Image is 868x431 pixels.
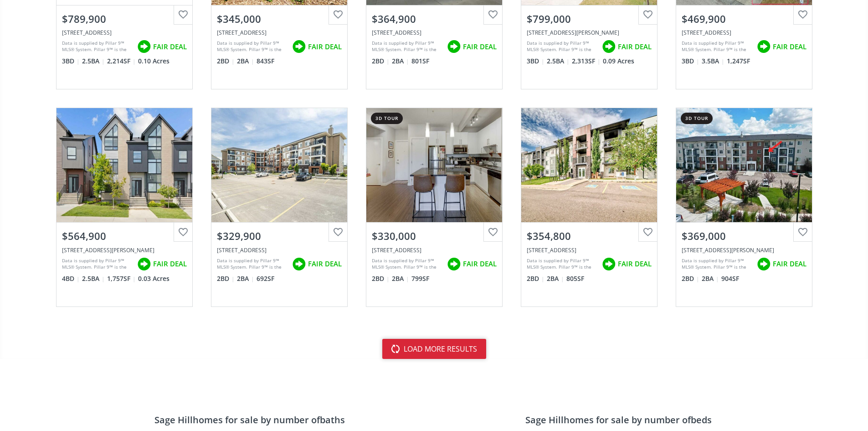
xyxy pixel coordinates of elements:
[217,229,342,243] div: $329,900
[727,57,750,66] span: 1,247 SF
[527,229,652,243] div: $354,800
[217,257,288,271] div: Data is supplied by Pillar 9™ MLS® System. Pillar 9™ is the owner of the copyright in its MLS® Sy...
[62,12,187,26] div: $789,900
[62,29,187,36] div: 188 Sage Hill Heights NW, Calgary, AB T3R 2A5
[135,255,153,273] img: rating icon
[600,255,618,273] img: rating icon
[682,29,806,36] div: 881 Sage Valley Boulevard NW #708, Calgary, AB T3R0R4
[47,99,202,316] a: $564,900[STREET_ADDRESS][PERSON_NAME]Data is supplied by Pillar 9™ MLS® System. Pillar 9™ is the ...
[445,255,463,273] img: rating icon
[566,274,584,283] span: 805 SF
[107,57,136,66] span: 2,214 SF
[600,37,618,56] img: rating icon
[372,57,390,66] span: 2 BD
[237,274,254,283] span: 2 BA
[618,42,652,52] span: FAIR DEAL
[547,57,570,66] span: 2.5 BA
[290,37,308,56] img: rating icon
[372,29,497,36] div: 238 Sage Valley Common NW #316, Calgary, AB T3R 1X8
[82,57,105,66] span: 2.5 BA
[217,57,235,66] span: 2 BD
[463,42,497,52] span: FAIR DEAL
[682,40,752,53] div: Data is supplied by Pillar 9™ MLS® System. Pillar 9™ is the owner of the copyright in its MLS® Sy...
[308,42,342,52] span: FAIR DEAL
[217,29,342,36] div: 450 Sage Valley Drive NW #1109, Calgary, AB T3R 0V5
[217,12,342,26] div: $345,000
[308,259,342,269] span: FAIR DEAL
[62,229,187,243] div: $564,900
[682,274,699,283] span: 2 BD
[618,259,652,269] span: FAIR DEAL
[62,40,133,53] div: Data is supplied by Pillar 9™ MLS® System. Pillar 9™ is the owner of the copyright in its MLS® Sy...
[138,274,169,283] span: 0.03 Acres
[372,40,442,53] div: Data is supplied by Pillar 9™ MLS® System. Pillar 9™ is the owner of the copyright in its MLS® Sy...
[527,257,597,271] div: Data is supplied by Pillar 9™ MLS® System. Pillar 9™ is the owner of the copyright in its MLS® Sy...
[682,57,699,66] span: 3 BD
[463,259,497,269] span: FAIR DEAL
[773,42,806,52] span: FAIR DEAL
[527,40,597,53] div: Data is supplied by Pillar 9™ MLS® System. Pillar 9™ is the owner of the copyright in its MLS® Sy...
[392,274,409,283] span: 2 BA
[682,257,752,271] div: Data is supplied by Pillar 9™ MLS® System. Pillar 9™ is the owner of the copyright in its MLS® Sy...
[702,274,719,283] span: 2 BA
[411,274,429,283] span: 799 SF
[257,274,274,283] span: 692 SF
[372,257,442,271] div: Data is supplied by Pillar 9™ MLS® System. Pillar 9™ is the owner of the copyright in its MLS® Sy...
[547,274,564,283] span: 2 BA
[357,99,512,316] a: 3d tour$330,000[STREET_ADDRESS]Data is supplied by Pillar 9™ MLS® System. Pillar 9™ is the owner ...
[667,99,822,316] a: 3d tour$369,000[STREET_ADDRESS][PERSON_NAME]Data is supplied by Pillar 9™ MLS® System. Pillar 9™ ...
[512,99,667,316] a: $354,800[STREET_ADDRESS]Data is supplied by Pillar 9™ MLS® System. Pillar 9™ is the owner of the ...
[372,246,497,254] div: 12 Sage Hill Terrace NW #107, Calgary, AB T3R 0W6
[135,37,153,56] img: rating icon
[755,37,773,56] img: rating icon
[527,57,544,66] span: 3 BD
[153,42,187,52] span: FAIR DEAL
[257,57,274,66] span: 843 SF
[527,12,652,26] div: $799,000
[682,246,806,254] div: 298 Sage Meadows Park NW #3318, Calgary, AB T3P1P5
[62,246,187,254] div: 75 Sage Meadows Circle NW, Calgary, AB T3P 1K3
[217,274,235,283] span: 2 BD
[154,414,345,426] h3: Sage Hill homes for sale by number of baths
[392,57,409,66] span: 2 BA
[682,229,806,243] div: $369,000
[702,57,724,66] span: 3.5 BA
[721,274,739,283] span: 904 SF
[217,246,342,254] div: 3727 Sage Hill Drive NW #3411, Calgary, AB T3R 1T7
[603,57,634,66] span: 0.09 Acres
[682,12,806,26] div: $469,900
[82,274,105,283] span: 2.5 BA
[62,57,80,66] span: 3 BD
[217,40,288,53] div: Data is supplied by Pillar 9™ MLS® System. Pillar 9™ is the owner of the copyright in its MLS® Sy...
[138,57,169,66] span: 0.10 Acres
[755,255,773,273] img: rating icon
[572,57,601,66] span: 2,313 SF
[527,29,652,36] div: 301 Sage Meadows Park NW, Calgary, AB T3P1P6
[372,229,497,243] div: $330,000
[62,257,133,271] div: Data is supplied by Pillar 9™ MLS® System. Pillar 9™ is the owner of the copyright in its MLS® Sy...
[237,57,254,66] span: 2 BA
[372,12,497,26] div: $364,900
[773,259,806,269] span: FAIR DEAL
[107,274,136,283] span: 1,757 SF
[382,339,486,359] button: load more results
[153,259,187,269] span: FAIR DEAL
[372,274,390,283] span: 2 BD
[290,255,308,273] img: rating icon
[527,274,544,283] span: 2 BD
[411,57,429,66] span: 801 SF
[445,37,463,56] img: rating icon
[62,274,80,283] span: 4 BD
[525,414,712,426] h3: Sage Hill homes for sale by number of beds
[202,99,357,316] a: $329,900[STREET_ADDRESS]Data is supplied by Pillar 9™ MLS® System. Pillar 9™ is the owner of the ...
[527,246,652,254] div: 12 Sage Hill Terrace NW #311, Calgary, AB T3R 0W6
